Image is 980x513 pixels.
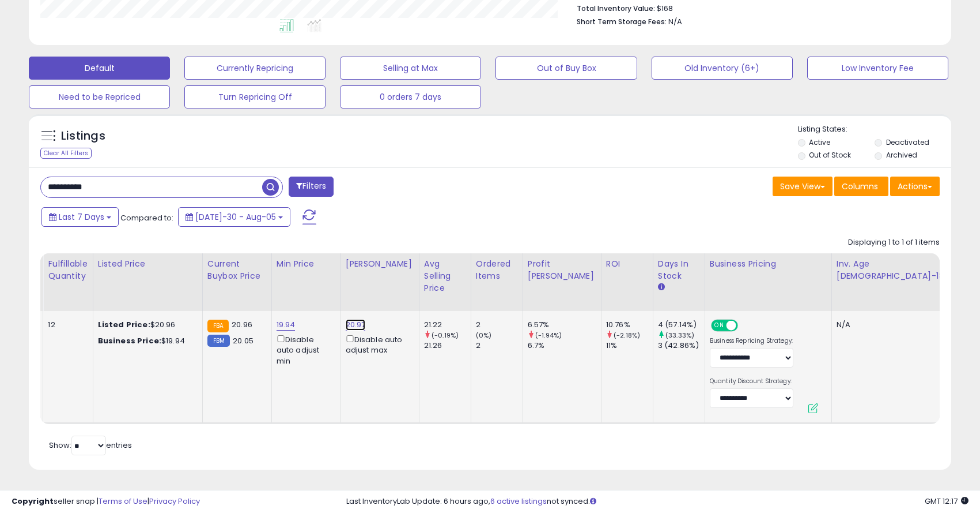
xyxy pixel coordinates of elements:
[424,320,471,330] div: 21.22
[233,335,253,346] span: 20.05
[277,319,296,331] a: 19.94
[528,340,601,351] div: 6.7%
[207,335,230,347] small: FBM
[848,237,940,248] div: Displaying 1 to 1 of 1 items
[41,207,119,227] button: Last 7 Days
[99,496,147,507] a: Terms of Use
[207,258,267,282] div: Current Buybox Price
[710,337,793,345] label: Business Repricing Strategy:
[40,148,92,159] div: Clear All Filters
[48,258,88,282] div: Fulfillable Quantity
[837,258,952,282] div: Inv. Age [DEMOGRAPHIC_DATA]-180
[195,211,276,223] span: [DATE]-30 - Aug-05
[535,331,562,340] small: (-1.94%)
[652,57,793,80] button: Old Inventory (6+)
[98,335,161,346] b: Business Price:
[346,258,414,270] div: [PERSON_NAME]
[12,496,200,507] div: seller snap | |
[890,177,940,196] button: Actions
[606,320,653,330] div: 10.76%
[289,177,334,197] button: Filters
[736,321,755,331] span: OFF
[886,150,917,160] label: Archived
[178,207,290,227] button: [DATE]-30 - Aug-05
[340,85,481,108] button: 0 orders 7 days
[49,440,132,451] span: Show: entries
[476,320,523,330] div: 2
[710,258,827,270] div: Business Pricing
[606,340,653,351] div: 11%
[98,319,150,330] b: Listed Price:
[658,320,705,330] div: 4 (57.14%)
[476,331,492,340] small: (0%)
[837,320,948,330] div: N/A
[577,17,667,27] b: Short Term Storage Fees:
[98,258,198,270] div: Listed Price
[346,319,366,331] a: 20.97
[528,320,601,330] div: 6.57%
[432,331,459,340] small: (-0.19%)
[184,85,326,108] button: Turn Repricing Off
[207,320,229,332] small: FBA
[424,258,466,294] div: Avg Selling Price
[48,320,84,330] div: 12
[577,3,655,13] b: Total Inventory Value:
[614,331,640,340] small: (-2.18%)
[710,377,793,385] label: Quantity Discount Strategy:
[277,333,332,366] div: Disable auto adjust min
[120,212,173,223] span: Compared to:
[807,57,948,80] button: Low Inventory Fee
[61,128,105,144] h5: Listings
[773,177,833,196] button: Save View
[712,321,727,331] span: ON
[925,496,968,507] span: 2025-08-14 12:17 GMT
[29,57,170,80] button: Default
[606,258,648,270] div: ROI
[59,211,104,223] span: Last 7 Days
[98,320,194,330] div: $20.96
[577,1,931,14] li: $168
[277,258,336,270] div: Min Price
[658,282,665,293] small: Days In Stock.
[658,340,705,351] div: 3 (42.86%)
[886,137,929,147] label: Deactivated
[149,496,200,507] a: Privacy Policy
[340,57,481,80] button: Selling at Max
[834,177,888,196] button: Columns
[665,331,694,340] small: (33.33%)
[842,181,878,192] span: Columns
[424,340,471,351] div: 21.26
[528,258,596,282] div: Profit [PERSON_NAME]
[184,57,326,80] button: Currently Repricing
[668,16,682,27] span: N/A
[658,258,700,282] div: Days In Stock
[809,150,851,160] label: Out of Stock
[29,85,170,108] button: Need to be Repriced
[346,496,968,507] div: Last InventoryLab Update: 6 hours ago, not synced.
[232,319,252,330] span: 20.96
[495,57,637,80] button: Out of Buy Box
[476,340,523,351] div: 2
[809,137,830,147] label: Active
[98,336,194,346] div: $19.94
[798,124,951,135] p: Listing States:
[12,496,54,507] strong: Copyright
[476,258,518,282] div: Ordered Items
[346,333,410,355] div: Disable auto adjust max
[490,496,547,507] a: 6 active listings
